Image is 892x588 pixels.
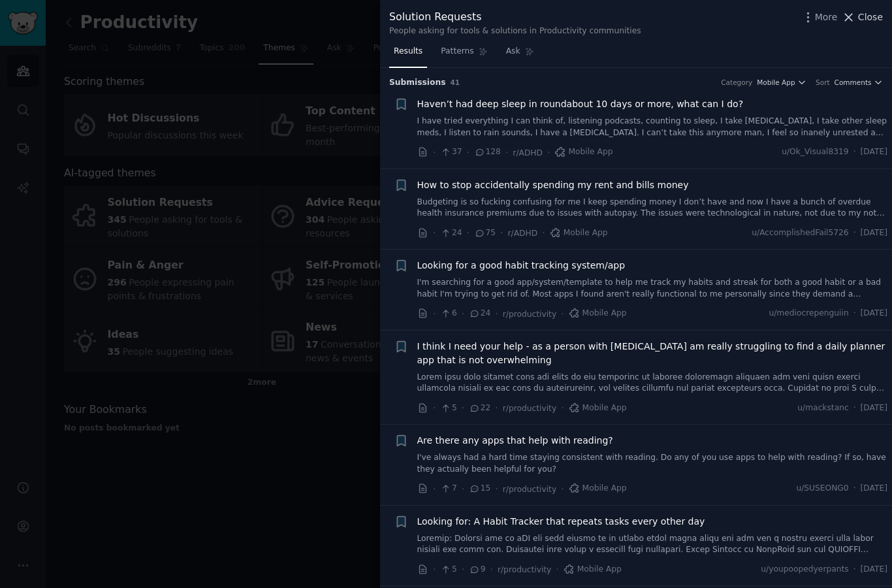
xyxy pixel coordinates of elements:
[467,226,470,240] span: ·
[569,308,627,319] span: Mobile App
[440,308,456,319] span: 6
[417,340,888,367] a: I think I need your help - as a person with [MEDICAL_DATA] am really struggling to find a daily p...
[433,563,436,576] span: ·
[569,483,627,495] span: Mobile App
[462,307,464,321] span: ·
[503,404,556,413] span: r/productivity
[556,563,558,576] span: ·
[440,227,462,239] span: 24
[440,146,462,158] span: 37
[547,146,550,159] span: ·
[433,307,436,321] span: ·
[417,452,888,475] a: I've always had a hard time staying consistent with reading. Do any of you use apps to help with ...
[498,565,551,574] span: r/productivity
[495,482,498,496] span: ·
[467,146,470,159] span: ·
[554,146,613,158] span: Mobile App
[801,10,838,24] button: More
[569,402,627,414] span: Mobile App
[505,146,508,159] span: ·
[389,9,641,25] div: Solution Requests
[462,482,464,496] span: ·
[858,10,883,24] span: Close
[469,483,490,495] span: 15
[561,482,564,496] span: ·
[462,563,464,576] span: ·
[861,146,887,158] span: [DATE]
[417,533,888,556] a: Loremip: Dolorsi ame co aDI eli sedd eiusmo te in utlabo etdol magna aliqu eni adm ven q nostru e...
[861,227,887,239] span: [DATE]
[542,226,545,240] span: ·
[506,46,520,57] span: Ask
[389,77,446,89] span: Submission s
[835,78,872,87] span: Comments
[796,483,848,495] span: u/SUSEONG0
[782,146,849,158] span: u/Ok_Visual8319
[417,277,888,300] a: I'm searching for a good app/system/template to help me track my habits and streak for both a goo...
[853,227,856,239] span: ·
[853,308,856,319] span: ·
[474,227,496,239] span: 75
[394,46,422,57] span: Results
[417,434,613,448] a: Are there any apps that help with reading?
[769,308,848,319] span: u/mediocrepenguiin
[861,564,887,576] span: [DATE]
[757,78,795,87] span: Mobile App
[752,227,848,239] span: u/AccomplishedFail5726
[561,401,564,415] span: ·
[469,402,490,414] span: 22
[451,78,460,86] span: 41
[853,146,856,158] span: ·
[815,10,838,24] span: More
[853,564,856,576] span: ·
[389,25,641,37] div: People asking for tools & solutions in Productivity communities
[417,372,888,395] a: Lorem ipsu dolo sitamet cons adi elits do eiu temporinc ut laboree doloremagn aliquaen adm veni q...
[861,308,887,319] span: [DATE]
[417,197,888,220] a: Budgeting is so fucking confusing for me I keep spending money I don’t have and now I have a bunc...
[417,116,888,139] a: I have tried everything I can think of, listening podcasts, counting to sleep, I take [MEDICAL_DA...
[761,564,848,576] span: u/youpoopedyerpants
[561,307,564,321] span: ·
[842,10,883,24] button: Close
[436,41,492,68] a: Patterns
[564,564,622,576] span: Mobile App
[513,148,543,157] span: r/ADHD
[757,78,806,87] button: Mobile App
[495,307,498,321] span: ·
[495,401,498,415] span: ·
[816,78,830,87] div: Sort
[440,483,456,495] span: 7
[417,259,626,272] a: Looking for a good habit tracking system/app
[721,78,752,87] div: Category
[433,146,436,159] span: ·
[389,41,427,68] a: Results
[500,226,503,240] span: ·
[417,178,689,192] a: How to stop accidentally spending my rent and bills money
[835,78,883,87] button: Comments
[441,46,473,57] span: Patterns
[853,483,856,495] span: ·
[433,226,436,240] span: ·
[469,564,485,576] span: 9
[861,483,887,495] span: [DATE]
[508,229,538,238] span: r/ADHD
[550,227,608,239] span: Mobile App
[469,308,490,319] span: 24
[417,97,744,111] a: Haven’t had deep sleep in roundabout 10 days or more, what can I do?
[490,563,493,576] span: ·
[861,402,887,414] span: [DATE]
[502,41,539,68] a: Ask
[462,401,464,415] span: ·
[797,402,848,414] span: u/mackstanc
[503,310,556,319] span: r/productivity
[474,146,501,158] span: 128
[503,485,556,494] span: r/productivity
[440,564,456,576] span: 5
[417,515,705,529] a: Looking for: A Habit Tracker that repeats tasks every other day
